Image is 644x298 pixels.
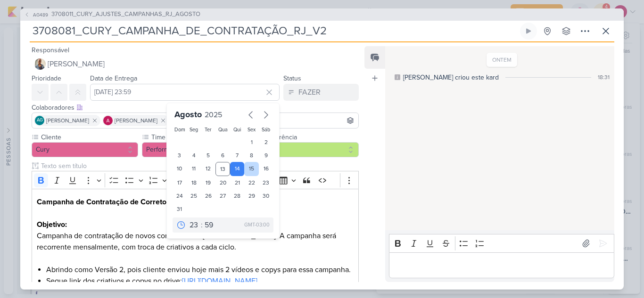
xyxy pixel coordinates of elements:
[217,126,228,134] div: Qua
[203,126,214,134] div: Ter
[525,27,532,35] div: Ligar relógio
[230,189,245,202] div: 28
[244,189,259,202] div: 29
[244,136,259,149] div: 1
[232,126,243,134] div: Qui
[201,162,216,176] div: 12
[389,234,614,252] div: Editor toolbar
[48,58,105,70] span: [PERSON_NAME]
[40,132,138,142] label: Cliente
[259,189,273,202] div: 30
[230,149,245,162] div: 7
[259,149,273,162] div: 9
[244,221,270,229] div: GMT-03:00
[252,142,359,157] button: Pontual
[205,110,222,120] span: 2025
[35,116,44,125] div: Aline Gimenez Graciano
[39,161,359,171] input: Texto sem título
[173,162,187,176] div: 10
[32,142,138,157] button: Cury
[173,202,187,216] div: 31
[215,176,230,189] div: 20
[173,176,187,189] div: 17
[37,118,43,123] p: AG
[32,103,359,113] div: Colaboradores
[403,72,499,82] div: [PERSON_NAME] criou este kard
[261,126,272,134] div: Sáb
[230,176,245,189] div: 21
[259,162,273,176] div: 16
[244,149,259,162] div: 8
[90,84,280,101] input: Select a date
[46,275,354,287] li: Segue link dos criativos e copys no drive:
[215,162,230,176] div: 13
[32,74,61,82] label: Prioridade
[201,189,216,202] div: 26
[244,162,259,176] div: 15
[598,73,610,81] div: 18:31
[201,149,216,162] div: 5
[215,189,230,202] div: 27
[187,162,201,176] div: 11
[32,56,359,72] button: [PERSON_NAME]
[142,142,248,157] button: Performance
[389,252,614,278] div: Editor editing area: main
[283,74,301,82] label: Status
[261,132,359,142] label: Recorrência
[30,23,518,40] input: Kard Sem Título
[174,109,202,120] span: Agosto
[34,58,46,70] img: Iara Santos
[174,126,185,134] div: Dom
[201,219,203,231] div: :
[215,149,230,162] div: 6
[115,116,157,125] span: [PERSON_NAME]
[103,116,113,125] img: Alessandra Gomes
[230,162,245,176] div: 14
[244,176,259,189] div: 22
[182,276,257,286] a: [URL][DOMAIN_NAME]
[150,132,248,142] label: Time
[259,176,273,189] div: 23
[173,189,187,202] div: 24
[32,171,359,189] div: Editor toolbar
[37,230,354,253] p: Campanha de contratação de novos corretores no [GEOGRAPHIC_DATA]. A campanha será recorrente mens...
[32,46,69,54] label: Responsável
[90,74,137,82] label: Data de Entrega
[46,116,89,125] span: [PERSON_NAME]
[187,176,201,189] div: 18
[283,84,359,101] button: FAZER
[201,176,216,189] div: 19
[189,126,199,134] div: Seg
[37,197,259,207] strong: Campanha de Contratação de Corretores ([GEOGRAPHIC_DATA])
[187,189,201,202] div: 25
[187,149,201,162] div: 4
[246,126,257,134] div: Sex
[259,136,273,149] div: 2
[298,87,321,98] div: FAZER
[173,149,187,162] div: 3
[46,264,354,275] li: Abrindo como Versão 2, pois cliente enviou hoje mais 2 vídeos e copys para essa campanha.
[37,220,67,229] strong: Objetivo:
